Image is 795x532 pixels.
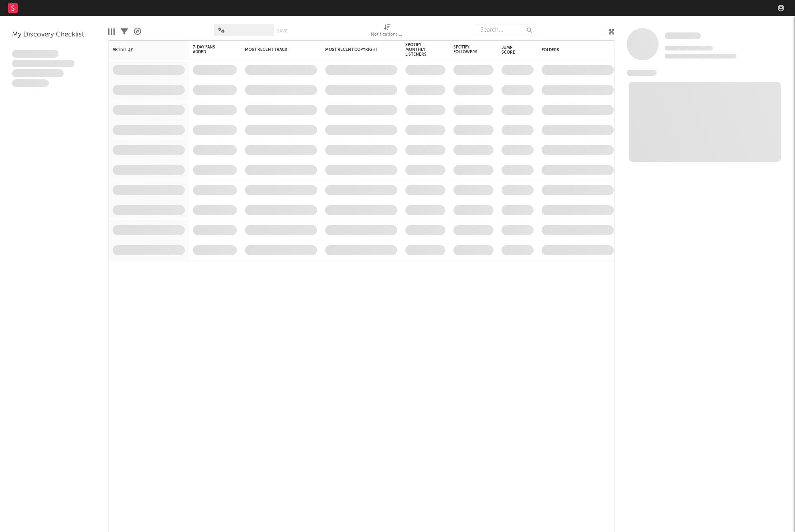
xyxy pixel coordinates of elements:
div: Spotify Followers [453,45,481,54]
span: News Feed [627,70,657,76]
div: Artist [113,47,173,52]
a: Some Artist [665,32,701,40]
div: Jump Score [502,45,522,55]
span: Praesent ac interdum [12,69,64,77]
span: 0 fans last week [665,54,736,58]
div: Most Recent Track [245,47,305,52]
span: 7-Day Fans Added [193,45,225,54]
div: My Discovery Checklist [12,30,96,40]
div: Notifications (Artist) [371,20,403,43]
span: Aliquam viverra [12,79,49,87]
span: Tracking Since: [DATE] [665,46,713,50]
div: Folders [542,48,602,52]
div: A&R Pipeline [134,20,141,43]
span: Integer aliquet in purus et [12,60,75,68]
div: Edit Columns [108,20,115,43]
button: Save [277,29,287,33]
div: Filters [121,20,128,43]
input: Search... [476,24,536,36]
span: Lorem ipsum dolor [12,50,59,58]
span: Some Artist [665,32,701,39]
div: Spotify Monthly Listeners [405,42,433,57]
div: Most Recent Copyright [325,47,385,52]
div: Notifications (Artist) [371,30,403,40]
